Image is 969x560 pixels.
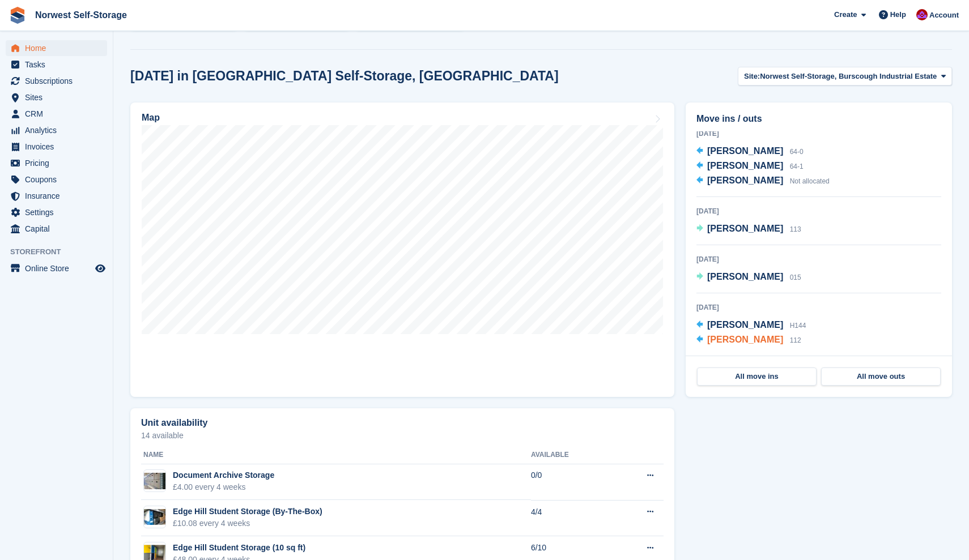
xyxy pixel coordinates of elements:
div: £4.00 every 4 weeks [173,481,274,493]
div: Edge Hill Student Storage (10 sq ft) [173,542,305,554]
a: menu [6,155,107,171]
a: menu [6,89,107,105]
a: All move outs [821,367,941,386]
span: Create [834,9,857,20]
a: [PERSON_NAME] 113 [696,222,801,237]
h2: Unit availability [141,418,207,428]
span: [PERSON_NAME] [707,224,783,233]
img: Daniel Grensinger [916,9,928,20]
div: [DATE] [696,302,941,313]
span: [PERSON_NAME] [707,335,783,344]
a: [PERSON_NAME] 64-1 [696,159,804,174]
h2: [DATE] in [GEOGRAPHIC_DATA] Self-Storage, [GEOGRAPHIC_DATA] [130,69,559,84]
span: H144 [790,322,806,330]
img: IMG_3349.jpeg [144,509,165,525]
span: Pricing [25,155,93,171]
img: stora-icon-8386f47178a22dfd0bd8f6a31ec36ba5ce8667c1dd55bd0f319d3a0aa187defe.svg [9,7,26,24]
a: menu [6,122,107,138]
a: menu [6,139,107,155]
h2: Move ins / outs [696,112,941,126]
span: Not allocated [790,177,830,185]
td: 4/4 [531,500,613,536]
div: [DATE] [696,254,941,264]
td: 0/0 [531,464,613,500]
a: Map [130,102,674,397]
span: [PERSON_NAME] [707,272,783,281]
a: menu [6,73,107,89]
span: 015 [790,273,801,281]
span: Insurance [25,188,93,204]
span: [PERSON_NAME] [707,176,783,185]
a: [PERSON_NAME] H144 [696,318,806,333]
span: Analytics [25,122,93,138]
span: Sites [25,89,93,105]
a: [PERSON_NAME] 112 [696,333,801,348]
span: 64-1 [790,163,804,170]
span: Settings [25,204,93,220]
span: Help [890,9,906,20]
span: [PERSON_NAME] [707,146,783,156]
span: 64-0 [790,148,804,156]
span: CRM [25,106,93,122]
span: Norwest Self-Storage, Burscough Industrial Estate [760,71,937,82]
h2: Map [142,113,160,123]
span: Coupons [25,172,93,187]
a: menu [6,221,107,237]
span: Subscriptions [25,73,93,89]
div: [DATE] [696,206,941,216]
span: Online Store [25,260,93,276]
span: Tasks [25,57,93,72]
a: menu [6,260,107,276]
a: Norwest Self-Storage [31,6,131,24]
a: menu [6,204,107,220]
div: [DATE] [696,129,941,139]
span: Home [25,40,93,56]
a: menu [6,40,107,56]
span: Capital [25,221,93,237]
span: [PERSON_NAME] [707,161,783,170]
a: [PERSON_NAME] Not allocated [696,174,830,189]
a: menu [6,57,107,72]
a: menu [6,106,107,122]
img: IMG_3265.jpeg [144,473,165,489]
div: £10.08 every 4 weeks [173,518,322,529]
a: Preview store [93,262,107,275]
span: 112 [790,336,801,344]
a: All move ins [697,367,817,386]
div: Edge Hill Student Storage (By-The-Box) [173,506,322,518]
a: menu [6,172,107,187]
a: [PERSON_NAME] 015 [696,270,801,285]
span: Account [929,10,959,21]
span: Site: [744,71,760,82]
div: Document Archive Storage [173,469,274,481]
a: menu [6,188,107,204]
p: 14 available [141,431,664,439]
th: Name [141,446,531,464]
span: Invoices [25,139,93,155]
button: Site: Norwest Self-Storage, Burscough Industrial Estate [738,67,952,86]
span: Storefront [10,246,113,258]
span: 113 [790,225,801,233]
th: Available [531,446,613,464]
span: [PERSON_NAME] [707,320,783,330]
a: [PERSON_NAME] 64-0 [696,144,804,159]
